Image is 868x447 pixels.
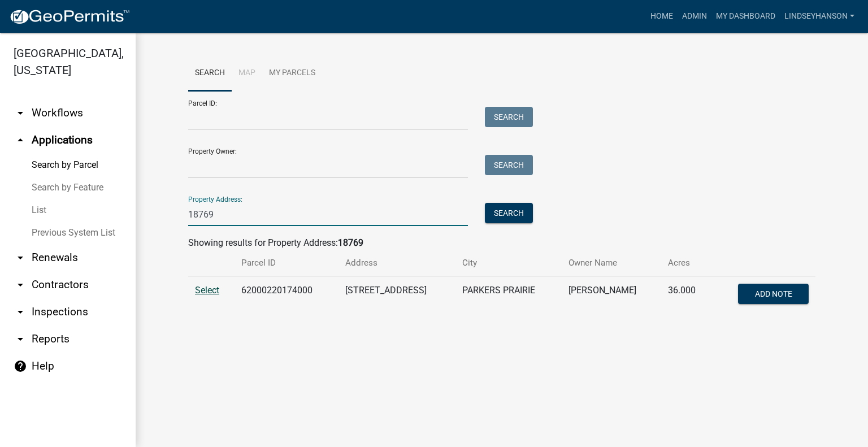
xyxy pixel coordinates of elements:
td: 36.000 [661,277,712,314]
button: Search [485,107,533,127]
button: Add Note [738,284,809,304]
i: arrow_drop_down [14,106,27,120]
td: [PERSON_NAME] [562,277,662,314]
a: My Parcels [262,55,322,92]
i: arrow_drop_down [14,305,27,319]
th: City [455,250,562,276]
i: arrow_drop_up [14,133,27,147]
a: Search [188,55,232,92]
button: Search [485,203,533,223]
i: help [14,359,27,373]
a: Home [646,6,678,27]
a: Lindseyhanson [780,6,859,27]
a: Select [195,285,219,296]
th: Owner Name [562,250,662,276]
td: 62000220174000 [235,277,338,314]
a: Admin [678,6,711,27]
i: arrow_drop_down [14,332,27,346]
td: [STREET_ADDRESS] [338,277,455,314]
th: Acres [661,250,712,276]
i: arrow_drop_down [14,251,27,264]
strong: 18769 [338,237,363,248]
span: Add Note [754,289,792,298]
button: Search [485,155,533,175]
td: PARKERS PRAIRIE [455,277,562,314]
th: Parcel ID [235,250,338,276]
a: My Dashboard [711,6,780,27]
th: Address [338,250,455,276]
div: Showing results for Property Address: [188,236,815,250]
i: arrow_drop_down [14,278,27,292]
